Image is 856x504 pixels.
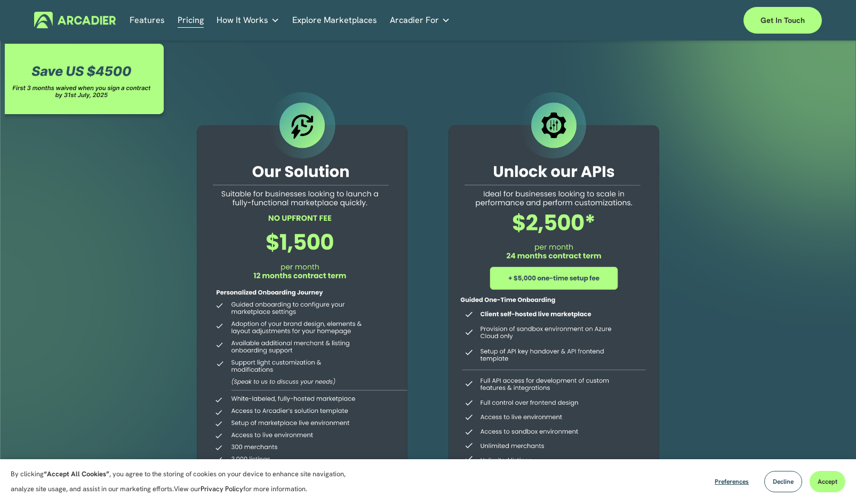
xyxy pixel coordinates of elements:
[764,471,802,492] button: Decline
[818,477,837,486] span: Accept
[178,12,204,28] a: Pricing
[217,13,268,28] span: How It Works
[11,467,357,497] p: By clicking , you agree to the storing of cookies on your device to enhance site navigation, anal...
[707,471,757,492] button: Preferences
[130,12,165,28] a: Features
[743,7,822,34] a: Get in touch
[810,471,845,492] button: Accept
[217,12,279,28] a: folder dropdown
[44,469,109,478] strong: “Accept All Cookies”
[773,477,794,486] span: Decline
[34,12,116,28] img: Arcadier
[390,13,439,28] span: Arcadier For
[201,484,243,493] a: Privacy Policy
[292,12,377,28] a: Explore Marketplaces
[715,477,749,486] span: Preferences
[390,12,450,28] a: folder dropdown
